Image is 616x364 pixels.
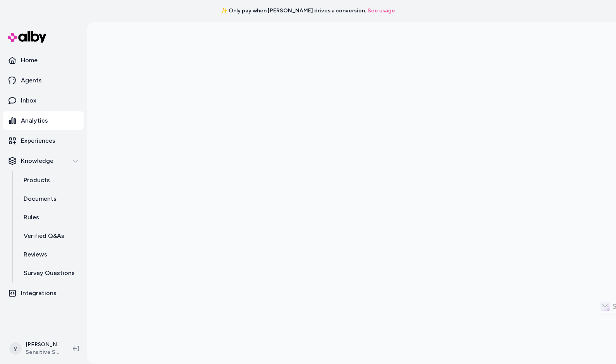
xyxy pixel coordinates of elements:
a: Agents [3,71,84,90]
img: alby Logo [8,31,46,43]
p: Survey Questions [24,268,75,278]
a: Verified Q&As [16,227,84,245]
p: Integrations [21,289,56,298]
button: y[PERSON_NAME]Sensitive Stones [5,336,67,361]
span: Sensitive Stones [26,349,60,356]
a: Survey Questions [16,264,84,282]
a: Reviews [16,245,84,264]
a: See usage [368,7,395,15]
p: [PERSON_NAME] [26,341,60,349]
a: Experiences [3,132,84,150]
a: Inbox [3,91,84,110]
a: Analytics [3,111,84,130]
span: ✨ Only pay when [PERSON_NAME] drives a conversion. [221,7,366,15]
p: Rules [24,213,39,222]
p: Knowledge [21,156,53,166]
a: Products [16,171,84,190]
a: Documents [16,190,84,208]
p: Home [21,56,38,65]
p: Agents [21,76,42,85]
a: Rules [16,208,84,227]
p: Verified Q&As [24,231,64,241]
p: Products [24,176,50,185]
a: Integrations [3,284,84,302]
p: Reviews [24,250,47,259]
button: Knowledge [3,152,84,170]
a: Home [3,51,84,70]
span: y [9,342,22,355]
p: Experiences [21,136,55,145]
p: Analytics [21,116,48,125]
p: Inbox [21,96,36,105]
p: Documents [24,194,56,203]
